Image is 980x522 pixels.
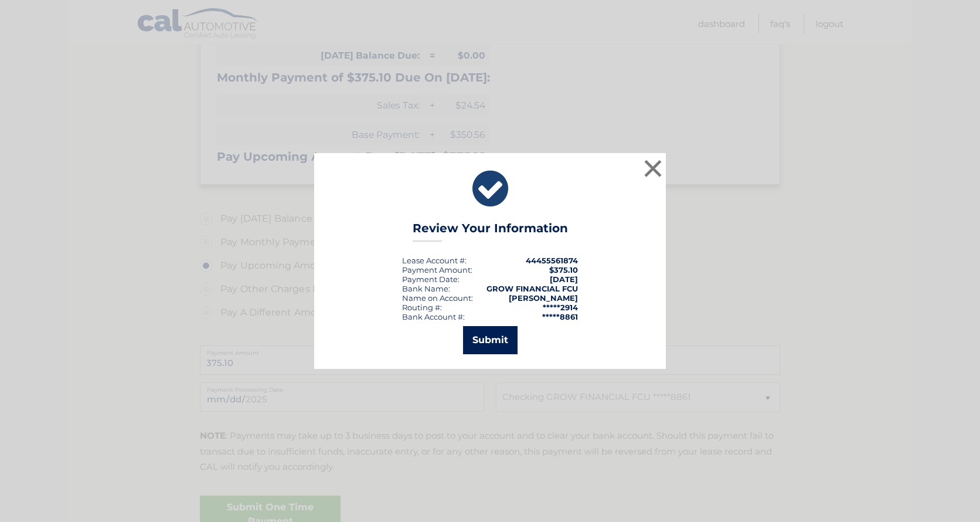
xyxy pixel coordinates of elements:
span: [DATE] [550,274,578,284]
div: Lease Account #: [402,256,467,265]
span: Payment Date [402,274,458,284]
div: Payment Amount: [402,265,472,274]
h3: Review Your Information [413,221,568,242]
div: : [402,274,460,284]
button: × [641,157,665,180]
span: $375.10 [549,265,578,274]
div: Name on Account: [402,293,473,303]
strong: 44455561874 [526,256,578,265]
div: Routing #: [402,303,442,312]
strong: GROW FINANCIAL FCU [486,284,578,293]
strong: [PERSON_NAME] [509,293,578,303]
div: Bank Name: [402,284,450,293]
button: Submit [463,326,518,354]
div: Bank Account #: [402,312,465,321]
